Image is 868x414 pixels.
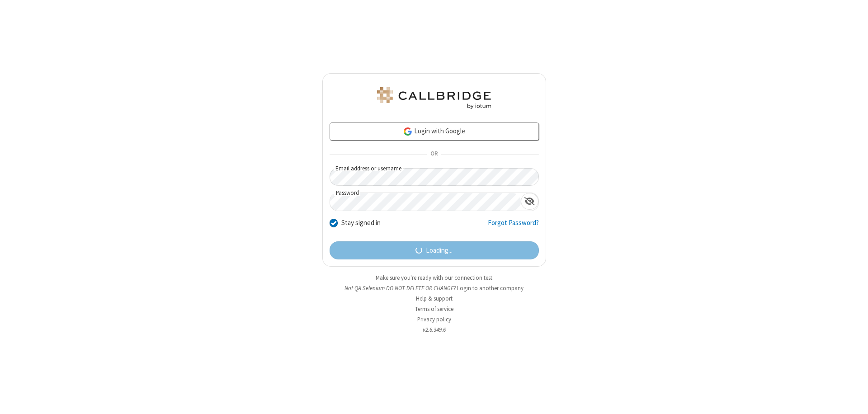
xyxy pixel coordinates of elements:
a: Make sure you're ready with our connection test [376,274,492,282]
a: Help & support [416,295,453,302]
button: Login to another company [457,284,524,292]
a: Privacy policy [417,315,451,323]
a: Terms of service [415,305,453,313]
div: Show password [521,193,538,210]
img: google-icon.png [403,127,413,136]
span: Loading... [426,245,453,256]
button: Loading... [330,241,539,259]
span: OR [427,148,441,161]
img: QA Selenium DO NOT DELETE OR CHANGE [375,87,493,109]
input: Password [330,193,521,211]
a: Login with Google [330,122,539,141]
a: Forgot Password? [488,218,539,235]
li: v2.6.349.6 [322,325,546,334]
input: Email address or username [330,168,539,186]
li: Not QA Selenium DO NOT DELETE OR CHANGE? [322,284,546,292]
label: Stay signed in [341,218,381,228]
